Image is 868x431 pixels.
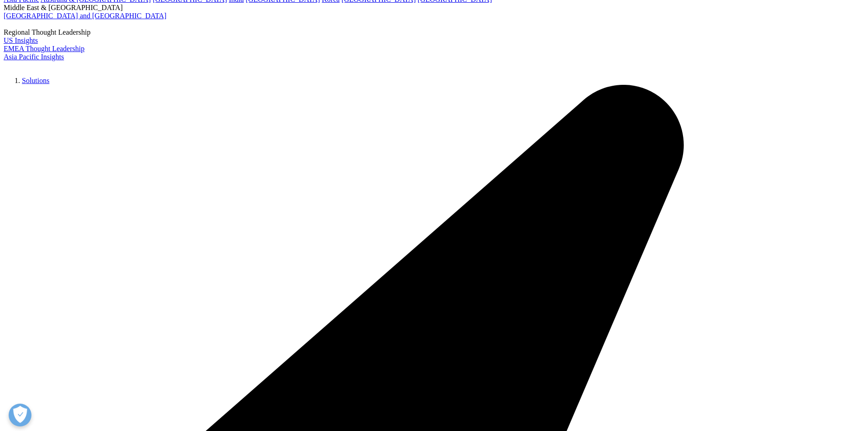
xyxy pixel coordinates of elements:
[4,36,38,44] a: US Insights
[4,45,84,52] a: EMEA Thought Leadership
[9,404,31,426] button: Open Preferences
[4,12,166,20] a: [GEOGRAPHIC_DATA] and [GEOGRAPHIC_DATA]
[4,53,64,61] a: Asia Pacific Insights
[4,28,864,36] div: Regional Thought Leadership
[4,4,864,12] div: Middle East & [GEOGRAPHIC_DATA]
[22,77,49,84] a: Solutions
